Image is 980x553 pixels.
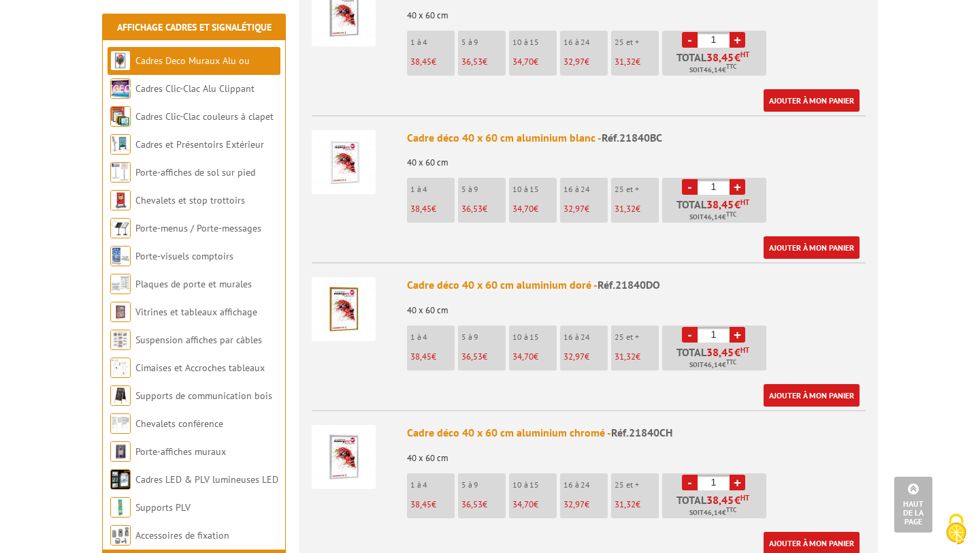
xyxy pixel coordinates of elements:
sup: HT [740,197,749,207]
p: 5 à 9 [461,480,506,490]
a: Suspension affiches par câbles [135,334,262,346]
sup: HT [740,50,749,59]
p: 10 à 15 [512,37,557,47]
span: 36,53 [461,56,483,67]
p: 40 x 60 cm [407,296,866,315]
a: + [730,475,745,490]
img: Cadres et Présentoirs Extérieur [110,134,131,155]
a: Porte-visuels comptoirs [135,250,233,262]
span: € [734,494,740,505]
span: 32,97 [563,351,585,362]
a: + [730,32,745,48]
span: 32,97 [563,203,585,215]
p: 25 et + [615,480,659,490]
img: Cadre déco 40 x 60 cm aluminium doré [312,277,376,341]
img: Suspension affiches par câbles [110,330,131,350]
p: € [410,500,455,509]
img: Cookies (fenêtre modale) [939,512,973,546]
p: 10 à 15 [512,185,557,194]
img: Plaques de porte et murales [110,274,131,294]
span: 31,32 [615,203,636,215]
span: € [734,52,740,63]
p: 25 et + [615,332,659,342]
span: 31,32 [615,56,636,67]
img: Cadres Clic-Clac couleurs à clapet [110,106,131,127]
p: € [461,352,506,362]
img: Supports PLV [110,497,131,518]
span: € [734,347,740,358]
sup: TTC [726,210,736,218]
span: 38,45 [410,351,431,362]
a: Haut de la page [894,477,932,533]
a: Chevalets et stop trottoirs [135,194,245,206]
img: Porte-visuels comptoirs [110,246,131,266]
div: Cadre déco 40 x 60 cm aluminium blanc - [407,130,866,146]
p: € [410,204,455,214]
img: Chevalets et stop trottoirs [110,190,131,210]
a: - [682,475,698,490]
p: 40 x 60 cm [407,148,866,168]
span: 34,70 [512,203,534,215]
a: Cimaises et Accroches tableaux [135,362,265,374]
span: Réf.21840CH [611,426,672,439]
p: 5 à 9 [461,37,506,47]
span: 46,14 [704,65,722,76]
a: Supports de communication bois [135,390,272,402]
p: € [615,57,659,67]
img: Cadre déco 40 x 60 cm aluminium chromé [312,425,376,489]
p: 5 à 9 [461,185,506,194]
p: Total [666,199,766,223]
img: Cadre déco 40 x 60 cm aluminium blanc [312,130,376,194]
sup: HT [740,345,749,355]
p: 16 à 24 [563,37,608,47]
p: € [461,204,506,214]
img: Porte-affiches de sol sur pied [110,162,131,183]
p: 1 à 4 [410,332,455,342]
img: Chevalets conférence [110,413,131,434]
a: + [730,327,745,343]
img: Porte-affiches muraux [110,441,131,462]
a: Porte-affiches muraux [135,445,226,458]
span: € [734,199,740,210]
p: 10 à 15 [512,332,557,342]
a: - [682,327,698,343]
p: € [563,204,608,214]
div: Cadre déco 40 x 60 cm aluminium doré - [407,277,866,293]
span: 34,70 [512,56,534,67]
img: Cadres LED & PLV lumineuses LED [110,469,131,490]
p: 1 à 4 [410,185,455,194]
p: 5 à 9 [461,332,506,342]
a: Supports PLV [135,501,191,513]
p: 40 x 60 cm [407,444,866,463]
span: Soit € [689,65,736,76]
span: 31,32 [615,499,636,510]
span: 34,70 [512,499,534,510]
sup: TTC [726,358,736,366]
span: 38,45 [706,52,734,63]
span: Réf.21840BC [602,131,662,144]
a: + [730,179,745,195]
img: Cadres Deco Muraux Alu ou Bois [110,50,131,71]
a: Chevalets conférence [135,417,223,430]
a: Ajouter à mon panier [764,236,860,259]
p: 16 à 24 [563,332,608,342]
a: Plaques de porte et murales [135,278,252,290]
p: 16 à 24 [563,480,608,490]
span: Réf.21840DO [598,278,660,291]
a: Cadres et Présentoirs Extérieur [135,138,264,151]
a: Cadres Clic-Clac Alu Clippant [135,82,255,95]
span: 32,97 [563,499,585,510]
p: € [615,500,659,509]
span: 46,14 [704,360,722,370]
span: Soit € [689,507,736,518]
span: 34,70 [512,351,534,362]
span: 31,32 [615,351,636,362]
p: € [512,57,557,67]
span: 46,14 [704,507,722,518]
a: - [682,179,698,195]
button: Cookies (fenêtre modale) [932,507,980,553]
p: 16 à 24 [563,185,608,194]
p: € [410,57,455,67]
p: € [563,57,608,67]
span: 46,14 [704,212,722,223]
